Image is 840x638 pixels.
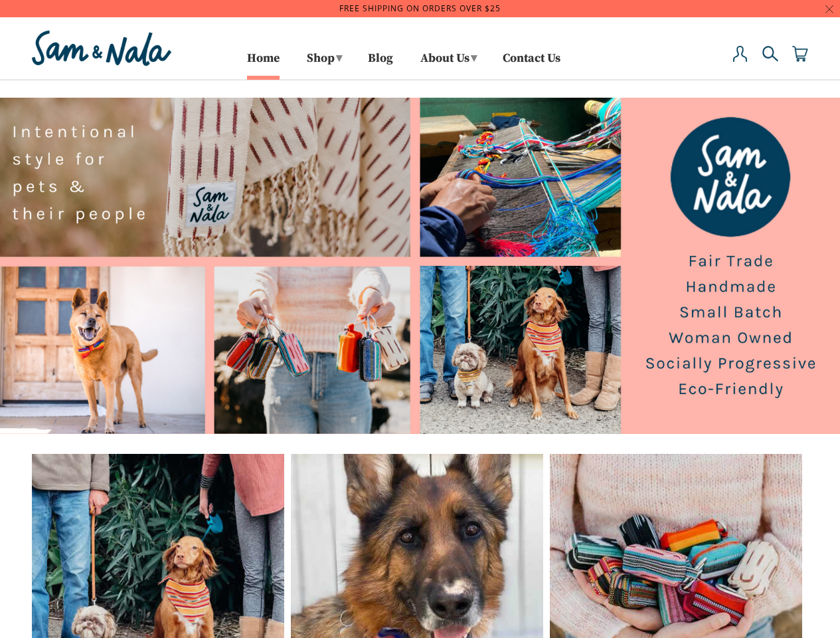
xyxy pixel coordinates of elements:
a: About Us▾ [416,47,480,76]
a: My Account [732,46,748,76]
a: Shop▾ [302,47,345,76]
img: user-icon [732,46,748,62]
span: ▾ [336,51,342,66]
a: Contact Us [503,54,560,76]
span: ▾ [471,51,477,66]
a: Home [247,54,280,76]
a: Free Shipping on orders over $25 [339,3,501,14]
img: search-icon [762,46,778,62]
a: Search [762,46,778,76]
img: Sam & Nala [29,27,175,69]
img: cart-icon [792,46,808,62]
a: Blog [368,54,393,76]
